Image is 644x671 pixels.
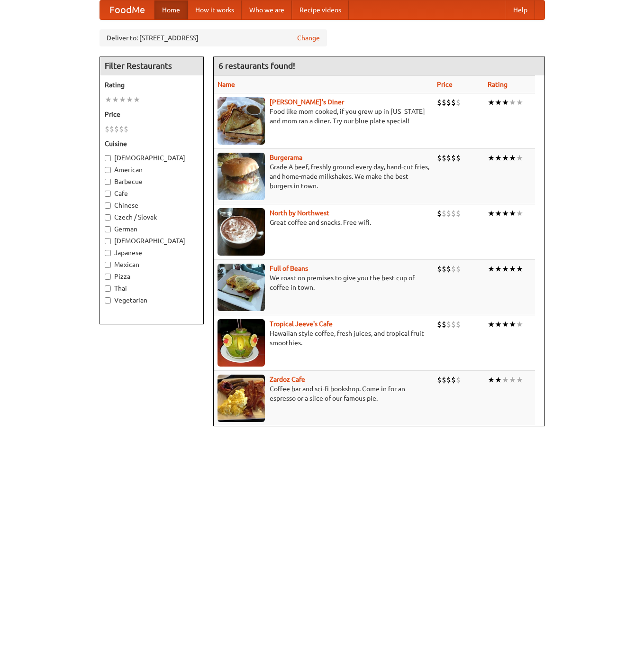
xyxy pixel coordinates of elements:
[456,153,461,163] li: $
[509,97,516,108] li: ★
[124,124,128,134] li: $
[105,110,199,119] h5: Price
[451,153,456,163] li: $
[109,124,114,134] li: $
[100,56,203,75] h4: Filter Restaurants
[446,375,451,385] li: $
[451,375,456,385] li: $
[442,97,446,108] li: $
[105,238,111,244] input: [DEMOGRAPHIC_DATA]
[442,208,446,219] li: $
[105,139,199,148] h5: Cuisine
[218,264,265,311] img: beans.jpg
[218,97,265,145] img: sallys.jpg
[218,61,295,70] ng-pluralize: 6 restaurants found!
[218,375,265,422] img: zardoz.jpg
[516,153,523,163] li: ★
[456,264,461,274] li: $
[437,97,442,108] li: $
[105,297,111,303] input: Vegetarian
[502,319,509,330] li: ★
[488,208,495,219] li: ★
[516,208,523,219] li: ★
[451,264,456,274] li: $
[446,153,451,163] li: $
[509,375,516,385] li: ★
[218,384,429,403] p: Coffee bar and sci-fi bookshop. Come in for an espresso or a slice of our famous pie.
[105,260,199,269] label: Mexican
[218,329,429,348] p: Hawaiian style coffee, fresh juices, and tropical fruit smoothies.
[100,0,154,19] a: FoodMe
[270,320,333,328] a: Tropical Jeeve's Cafe
[495,153,502,163] li: ★
[516,375,523,385] li: ★
[488,264,495,274] li: ★
[126,94,133,105] li: ★
[218,81,235,88] a: Name
[516,97,523,108] li: ★
[442,375,446,385] li: $
[105,202,111,209] input: Chinese
[218,218,429,227] p: Great coffee and snacks. Free wifi.
[516,264,523,274] li: ★
[270,154,302,161] a: Burgerama
[105,167,111,173] input: American
[488,153,495,163] li: ★
[292,0,349,19] a: Recipe videos
[488,319,495,330] li: ★
[509,208,516,219] li: ★
[442,153,446,163] li: $
[297,33,320,43] a: Change
[114,124,119,134] li: $
[442,319,446,330] li: $
[495,208,502,219] li: ★
[502,264,509,274] li: ★
[218,273,429,292] p: We roast on premises to give you the best cup of coffee in town.
[105,191,111,197] input: Cafe
[105,124,109,134] li: $
[509,153,516,163] li: ★
[451,319,456,330] li: $
[154,0,188,19] a: Home
[451,97,456,108] li: $
[516,319,523,330] li: ★
[488,97,495,108] li: ★
[105,155,111,161] input: [DEMOGRAPHIC_DATA]
[105,189,199,198] label: Cafe
[509,264,516,274] li: ★
[105,274,111,280] input: Pizza
[456,319,461,330] li: $
[105,262,111,268] input: Mexican
[218,319,265,367] img: jeeves.jpg
[105,214,111,221] input: Czech / Slovak
[446,264,451,274] li: $
[105,250,111,256] input: Japanese
[456,208,461,219] li: $
[495,264,502,274] li: ★
[105,177,199,186] label: Barbecue
[488,375,495,385] li: ★
[270,98,344,106] a: [PERSON_NAME]'s Diner
[119,94,126,105] li: ★
[442,264,446,274] li: $
[446,319,451,330] li: $
[488,81,508,88] a: Rating
[509,319,516,330] li: ★
[105,285,111,292] input: Thai
[495,97,502,108] li: ★
[270,209,329,217] a: North by Northwest
[456,97,461,108] li: $
[446,97,451,108] li: $
[456,375,461,385] li: $
[451,208,456,219] li: $
[218,107,429,126] p: Food like mom cooked, if you grew up in [US_STATE] and mom ran a diner. Try our blue plate special!
[270,376,305,383] b: Zardoz Cafe
[112,94,119,105] li: ★
[437,81,453,88] a: Price
[437,153,442,163] li: $
[218,208,265,256] img: north.jpg
[105,224,199,234] label: German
